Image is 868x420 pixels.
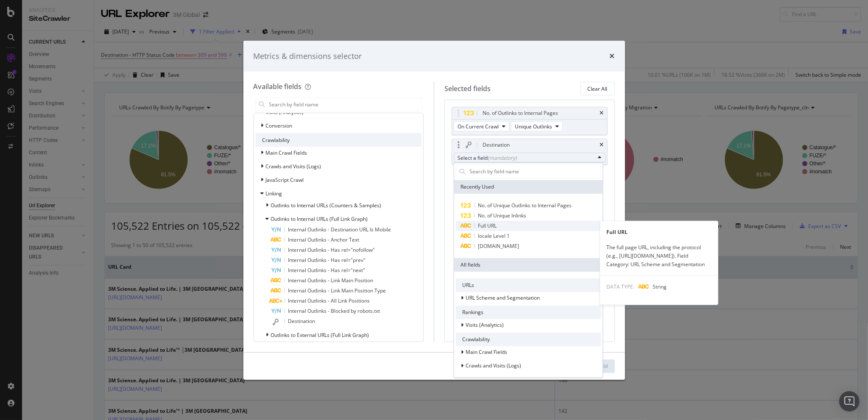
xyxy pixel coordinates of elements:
span: Visits (Analytics) [466,321,504,328]
span: Conversion [266,122,293,129]
div: Selected fields [444,84,491,94]
div: modal [243,41,625,380]
span: Internal Outlinks - Has rel="prev" [288,256,366,264]
input: Search by field name [469,165,600,178]
span: Main Crawl Fields [266,149,307,156]
span: Internal Outlinks - Destination URL Is Mobile [288,226,391,233]
span: Internal Outlinks - Has rel="next" [288,267,366,274]
div: The full page URL, including the protocol (e.g., [URL][DOMAIN_NAME]). Field Category: URL Scheme ... [600,243,718,268]
span: Outlinks to Internal URLs (Full Link Graph) [271,215,368,223]
div: Select a field [458,154,595,161]
button: Select a field(mandatory) [454,153,606,163]
span: Main Crawl Fields [466,348,508,356]
div: Full URL [600,228,718,236]
span: Crawls and Visits (Logs) [266,163,321,170]
span: Internal Outlinks - Link Main Position Type [288,287,386,294]
div: URLs [456,278,601,292]
div: All fields [454,258,603,272]
div: times [610,51,615,62]
div: Metrics & dimensions selector [254,51,362,62]
span: Unique Outlinks [515,123,552,130]
span: Internal Outlinks - All Link Positions [288,297,370,304]
button: Clear All [581,82,615,95]
div: Destination [483,141,510,149]
div: times [600,142,604,147]
button: On Current Crawl [454,121,509,131]
div: Crawlability [256,133,422,147]
span: locale Level 1 [478,232,510,239]
div: Rankings [456,306,601,319]
span: Internal Outlinks - Link Main Position [288,277,374,284]
div: Clear All [588,85,608,92]
div: DestinationtimesSelect a field(mandatory)Recently UsedNo. of Unique Outlinks to Internal PagesNo.... [452,139,608,165]
div: No. of Outlinks to Internal Pages [483,109,558,117]
div: Recently Used [454,180,603,194]
input: Search by field name [268,98,422,111]
div: Available fields [254,82,302,91]
span: [DOMAIN_NAME] [478,242,519,250]
span: Destination [288,317,315,325]
span: URL Scheme and Segmentation [466,294,540,301]
button: Unique Outlinks [511,121,563,131]
span: No. of Unique Outlinks to Internal Pages [478,202,572,209]
span: Outlinks to External URLs (Full Link Graph) [271,331,369,339]
div: Open Intercom Messenger [839,391,860,412]
span: JavaScript Crawl [266,176,304,184]
div: (mandatory) [488,154,517,161]
div: No. of Outlinks to Internal PagestimesOn Current CrawlUnique Outlinks [452,107,608,135]
span: Internal Outlinks - Blocked by robots.txt [288,307,380,314]
span: DATA TYPE: [607,283,635,290]
span: Full URL [478,222,497,229]
span: Linking [266,190,282,197]
span: On Current Crawl [458,123,499,130]
span: No. of Unique Inlinks [478,212,527,219]
span: Internal Outlinks - Has rel="nofollow" [288,246,375,253]
span: Internal Outlinks - Anchor Text [288,236,360,243]
div: times [600,111,604,116]
div: Crawlability [456,333,601,346]
span: Outlinks to Internal URLs (Counters & Samples) [271,202,382,209]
